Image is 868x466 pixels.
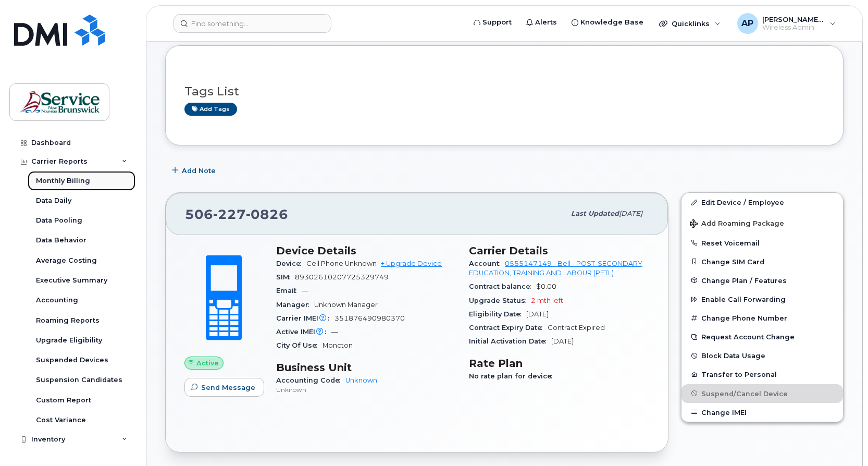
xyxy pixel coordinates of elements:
[571,210,619,217] span: Last updated
[276,314,334,322] span: Carrier IMEI
[701,276,787,284] span: Change Plan / Features
[681,384,843,403] button: Suspend/Cancel Device
[276,260,306,267] span: Device
[762,15,825,23] span: [PERSON_NAME] (PETL/EPFT)
[701,389,788,397] span: Suspend/Cancel Device
[535,17,557,28] span: Alerts
[165,161,225,180] button: Add Note
[681,212,843,234] button: Add Roaming Package
[182,166,216,176] span: Add Note
[334,314,405,322] span: 351876490980370
[526,310,549,318] span: [DATE]
[345,376,377,384] a: Unknown
[201,383,255,393] span: Send Message
[681,327,843,346] button: Request Account Change
[681,193,843,212] a: Edit Device / Employee
[314,301,378,309] span: Unknown Manager
[681,365,843,384] button: Transfer to Personal
[184,378,264,397] button: Send Message
[701,296,786,303] span: Enable Call Forwarding
[469,310,526,318] span: Eligibility Date
[466,12,519,33] a: Support
[681,403,843,422] button: Change IMEI
[580,17,643,28] span: Knowledge Base
[741,17,753,30] span: AP
[519,12,564,33] a: Alerts
[681,271,843,290] button: Change Plan / Features
[469,324,548,332] span: Contract Expiry Date
[302,287,308,295] span: —
[762,23,825,32] span: Wireless Admin
[536,283,556,290] span: $0.00
[276,385,456,394] p: Unknown
[246,206,288,222] span: 0826
[681,309,843,327] button: Change Phone Number
[672,19,710,28] span: Quicklinks
[276,244,456,257] h3: Device Details
[469,283,536,290] span: Contract balance
[469,260,642,277] a: 0555147149 - Bell - POST-SECONDARY EDUCATION, TRAINING AND LABOUR (PETL)
[185,206,288,222] span: 506
[295,273,389,281] span: 89302610207725329749
[184,85,824,98] h3: Tags List
[551,337,574,345] span: [DATE]
[276,376,345,384] span: Accounting Code
[469,337,551,345] span: Initial Activation Date
[276,273,295,281] span: SIM
[331,328,338,336] span: —
[469,260,505,267] span: Account
[730,13,843,34] div: Arseneau, Pierre-Luc (PETL/EPFT)
[681,346,843,365] button: Block Data Usage
[184,103,237,116] a: Add tags
[482,17,512,28] span: Support
[381,260,442,267] a: + Upgrade Device
[173,14,331,33] input: Find something...
[276,328,331,336] span: Active IMEI
[196,358,219,368] span: Active
[276,341,323,349] span: City Of Use
[652,13,728,34] div: Quicklinks
[469,297,531,304] span: Upgrade Status
[469,372,557,380] span: No rate plan for device
[306,260,377,267] span: Cell Phone Unknown
[213,206,246,222] span: 227
[323,341,353,349] span: Moncton
[681,252,843,271] button: Change SIM Card
[619,210,642,217] span: [DATE]
[531,297,563,304] span: 2 mth left
[276,287,302,295] span: Email
[469,244,649,257] h3: Carrier Details
[469,357,649,370] h3: Rate Plan
[548,324,605,332] span: Contract Expired
[564,12,651,33] a: Knowledge Base
[276,301,314,309] span: Manager
[690,219,784,229] span: Add Roaming Package
[276,361,456,374] h3: Business Unit
[681,234,843,252] button: Reset Voicemail
[681,290,843,309] button: Enable Call Forwarding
